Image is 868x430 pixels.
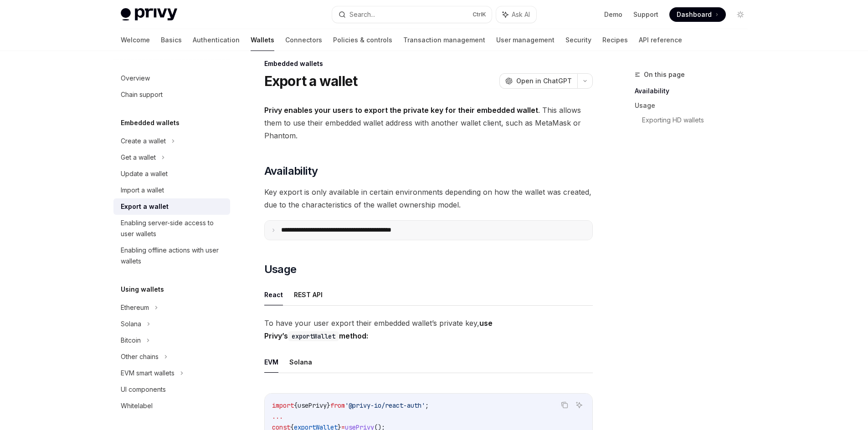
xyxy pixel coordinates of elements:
[512,10,530,19] span: Ask AI
[264,284,283,305] button: React
[642,113,755,127] a: Exporting HD wallets
[669,7,726,22] a: Dashboard
[473,11,486,18] span: Ctrl K
[113,166,230,182] a: Update a wallet
[121,302,149,313] div: Ethereum
[121,245,225,267] div: Enabling offline actions with user wallets
[327,401,330,410] span: }
[330,401,345,410] span: from
[264,106,538,115] strong: Privy enables your users to export the private key for their embedded wallet
[264,59,593,68] div: Embedded wallets
[121,8,177,21] img: light logo
[272,401,294,410] span: import
[121,152,156,163] div: Get a wallet
[264,73,358,89] h1: Export a wallet
[121,201,169,212] div: Export a wallet
[121,117,180,128] h5: Embedded wallets
[496,6,536,23] button: Ask AI
[113,182,230,198] a: Import a wallet
[121,185,164,196] div: Import a wallet
[121,168,168,179] div: Update a wallet
[677,10,712,19] span: Dashboard
[264,164,318,178] span: Availability
[264,262,297,277] span: Usage
[635,84,755,98] a: Availability
[113,398,230,414] a: Whitelabel
[121,284,164,295] h5: Using wallets
[333,29,392,51] a: Policies & controls
[161,29,182,51] a: Basics
[573,399,585,411] button: Ask AI
[289,351,312,373] button: Solana
[602,29,628,51] a: Recipes
[121,384,166,395] div: UI components
[121,29,150,51] a: Welcome
[403,29,485,51] a: Transaction management
[639,29,682,51] a: API reference
[264,319,493,340] strong: use Privy’s method:
[294,401,298,410] span: {
[113,198,230,215] a: Export a wallet
[121,89,163,100] div: Chain support
[516,76,572,86] span: Open in ChatGPT
[288,331,339,341] code: exportWallet
[113,70,230,86] a: Overview
[121,351,159,362] div: Other chains
[113,242,230,269] a: Enabling offline actions with user wallets
[121,218,225,239] div: Enabling server-side access to user wallets
[272,412,283,420] span: ...
[635,98,755,113] a: Usage
[251,29,274,51] a: Wallets
[113,381,230,398] a: UI components
[285,29,322,51] a: Connectors
[113,86,230,103] a: Chain support
[121,136,166,147] div: Create a wallet
[565,29,591,51] a: Security
[349,9,375,20] div: Search...
[264,351,278,373] button: EVM
[121,400,153,411] div: Whitelabel
[298,401,327,410] span: usePrivy
[264,186,593,211] span: Key export is only available in certain environments depending on how the wallet was created, due...
[121,335,141,346] div: Bitcoin
[499,73,577,89] button: Open in ChatGPT
[604,10,622,19] a: Demo
[121,368,175,379] div: EVM smart wallets
[193,29,240,51] a: Authentication
[644,69,685,80] span: On this page
[294,284,323,305] button: REST API
[332,6,492,23] button: Search...CtrlK
[121,319,141,329] div: Solana
[496,29,555,51] a: User management
[733,7,748,22] button: Toggle dark mode
[264,104,593,142] span: . This allows them to use their embedded wallet address with another wallet client, such as MetaM...
[425,401,429,410] span: ;
[113,215,230,242] a: Enabling server-side access to user wallets
[559,399,570,411] button: Copy the contents from the code block
[345,401,425,410] span: '@privy-io/react-auth'
[121,73,150,84] div: Overview
[633,10,658,19] a: Support
[264,317,593,342] span: To have your user export their embedded wallet’s private key,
